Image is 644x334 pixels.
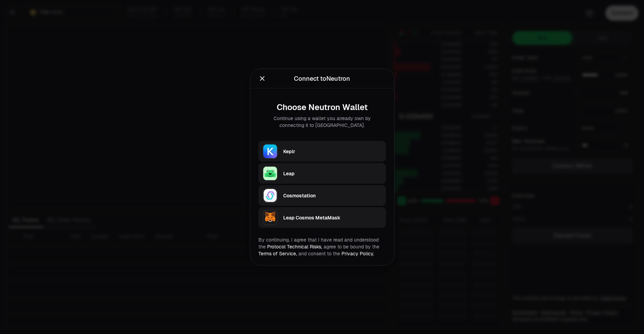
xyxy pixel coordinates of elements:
img: Leap Cosmos MetaMask [263,210,278,225]
a: Protocol Technical Risks, [267,244,322,250]
div: Continue using a wallet you already own by connecting it to [GEOGRAPHIC_DATA]. [264,115,380,129]
button: Leap Cosmos MetaMaskLeap Cosmos MetaMask [258,207,386,228]
img: Cosmostation [263,188,278,203]
button: Close [258,74,266,83]
div: Connect to Neutron [294,74,350,83]
img: Leap [263,166,278,181]
div: Leap Cosmos MetaMask [283,214,382,221]
div: Cosmostation [283,192,382,199]
img: Keplr [263,144,278,159]
a: Terms of Service, [258,250,297,257]
button: KeplrKeplr [258,141,386,162]
div: By continuing, I agree that I have read and understood the agree to be bound by the and consent t... [258,236,386,257]
div: Keplr [283,148,382,155]
div: Choose Neutron Wallet [264,102,380,112]
button: CosmostationCosmostation [258,185,386,206]
button: LeapLeap [258,163,386,184]
a: Privacy Policy. [341,250,374,257]
div: Leap [283,170,382,177]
